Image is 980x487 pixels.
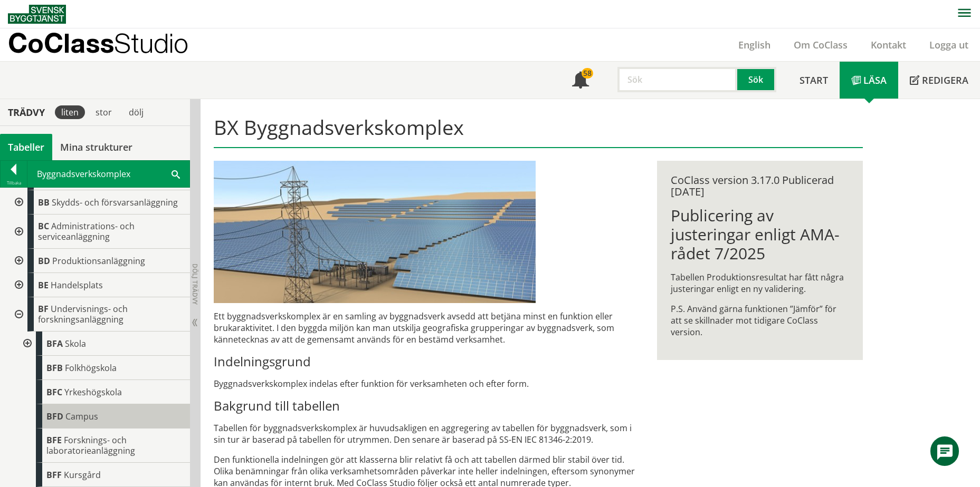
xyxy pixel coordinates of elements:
[27,161,189,187] div: Byggnadsverkskomplex
[122,105,150,119] div: dölj
[46,434,62,446] span: BFE
[1,179,27,187] div: Tillbaka
[51,279,103,291] span: Handelsplats
[52,197,178,208] span: Skydds- och försvarsanläggning
[918,38,980,51] a: Logga ut
[671,174,849,198] div: CoClass version 3.17.0 Publicerad [DATE]
[65,411,98,422] span: Campus
[55,105,85,119] div: liten
[89,105,118,119] div: stor
[671,303,849,338] p: P.S. Använd gärna funktionen ”Jämför” för att se skillnader mot tidigare CoClass version.
[214,422,641,445] p: Tabellen för byggnadsverkskomplex är huvudsakligen en aggregering av tabellen för byggnadsverk, s...
[52,134,140,160] a: Mina strukturer
[46,411,63,422] span: BFD
[863,74,887,86] span: Läsa
[8,5,66,24] img: Svensk Byggtjänst
[922,74,968,86] span: Redigera
[859,38,918,51] a: Kontakt
[38,197,50,208] span: BB
[38,255,50,267] span: BD
[114,27,188,59] span: Studio
[2,106,51,118] div: Trädvy
[52,255,145,267] span: Produktionsanläggning
[38,220,49,232] span: BC
[737,67,776,92] button: Sök
[38,303,49,315] span: BF
[8,28,211,61] a: CoClassStudio
[38,220,135,242] span: Administrations- och serviceanläggning
[671,206,849,263] h1: Publicering av justeringar enligt AMA-rådet 7/2025
[214,398,641,414] h3: Bakgrund till tabellen
[727,38,782,51] a: English
[671,271,849,295] p: Tabellen Produktionsresultat har fått några justeringar enligt en ny validering.
[65,338,86,349] span: Skola
[214,354,641,369] h3: Indelningsgrund
[8,37,188,49] p: CoClass
[46,469,62,481] span: BFF
[38,279,49,291] span: BE
[572,73,589,90] span: Notifikationer
[38,303,128,325] span: Undervisnings- och forskningsanläggning
[782,38,859,51] a: Om CoClass
[46,386,62,398] span: BFC
[64,386,122,398] span: Yrkeshögskola
[46,434,135,456] span: Forsknings- och laboratorieanläggning
[214,115,862,148] h1: BX Byggnadsverkskomplex
[172,168,180,179] span: Sök i tabellen
[46,362,63,374] span: BFB
[214,161,536,303] img: 37641-solenergisiemensstor.jpg
[64,469,101,481] span: Kursgård
[191,264,199,305] span: Dölj trädvy
[582,68,593,79] div: 58
[560,62,601,99] a: 58
[898,62,980,99] a: Redigera
[800,74,828,86] span: Start
[617,67,737,92] input: Sök
[840,62,898,99] a: Läsa
[46,338,63,349] span: BFA
[788,62,840,99] a: Start
[65,362,117,374] span: Folkhögskola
